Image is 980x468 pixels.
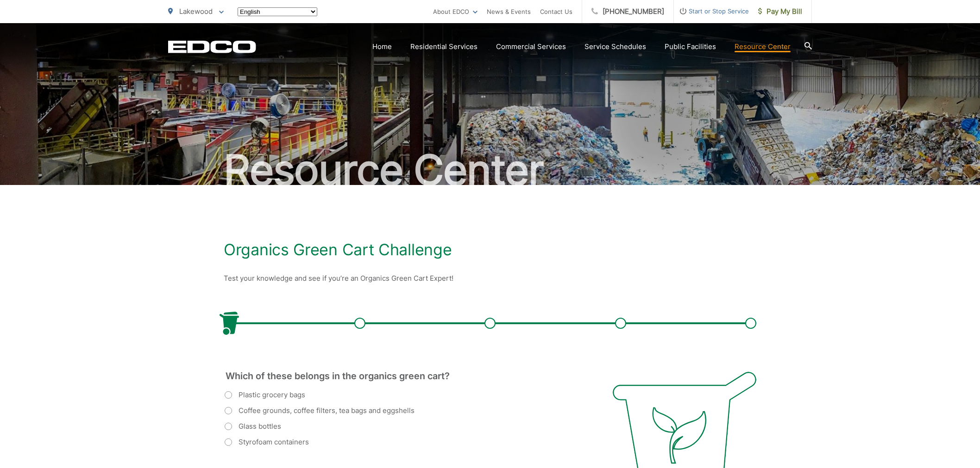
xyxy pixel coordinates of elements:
[496,41,566,52] a: Commercial Services
[225,405,415,416] label: Coffee grounds, coffee filters, tea bags and eggshells
[665,41,716,52] a: Public Facilities
[540,6,572,17] a: Contact Us
[410,41,477,52] a: Residential Services
[225,437,309,448] label: Styrofoam containers
[372,41,392,52] a: Home
[224,273,756,284] p: Test your knowledge and see if you’re an Organics Green Cart Expert!
[224,240,756,259] h1: Organics Green Cart Challenge
[735,41,791,52] a: Resource Center
[433,6,477,17] a: About EDCO
[168,40,256,53] a: EDCD logo. Return to the homepage.
[168,147,812,193] h2: Resource Center
[238,7,317,16] select: Select a language
[225,421,281,432] label: Glass bottles
[487,6,531,17] a: News & Events
[584,41,646,52] a: Service Schedules
[179,7,213,16] span: Lakewood
[758,6,802,17] span: Pay My Bill
[225,389,305,400] label: Plastic grocery bags
[225,372,451,380] legend: Which of these belongs in the organics green cart?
